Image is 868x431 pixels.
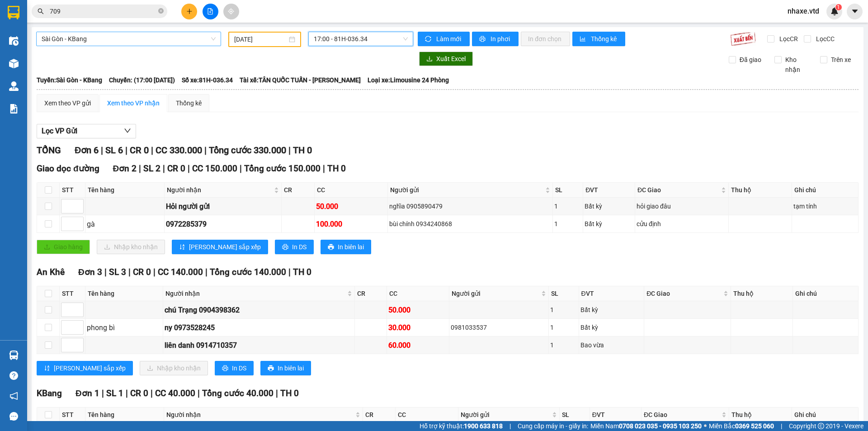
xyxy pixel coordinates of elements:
[97,240,165,254] button: downloadNhập kho nhận
[837,4,840,10] span: 1
[75,145,99,156] span: Đơn 6
[87,322,161,333] div: phong bì
[101,145,103,156] span: |
[387,286,449,301] th: CC
[321,240,371,254] button: printerIn biên lai
[102,388,104,398] span: |
[9,371,18,380] span: question-circle
[75,388,99,398] span: Đơn 1
[479,36,487,43] span: printer
[292,242,307,252] span: In DS
[288,267,291,277] span: |
[472,32,519,46] button: printerIn phơi
[126,388,128,398] span: |
[130,145,149,156] span: CR 0
[579,286,645,301] th: ĐVT
[9,350,19,360] img: warehouse-icon
[158,8,164,14] span: close-circle
[585,219,633,229] div: Bất kỳ
[451,322,547,332] div: 0981033537
[192,163,237,174] span: CC 150.000
[60,183,85,198] th: STT
[165,304,353,316] div: chú Trạng 0904398362
[275,240,314,254] button: printerIn DS
[368,75,449,85] span: Loại xe: Limousine 24 Phòng
[37,267,65,277] span: An Khê
[165,322,353,333] div: ny 0973528245
[580,305,643,315] div: Bất kỳ
[167,185,273,195] span: Người nhận
[792,407,859,422] th: Ghi chú
[54,363,126,373] span: [PERSON_NAME] sắp xếp
[113,163,137,174] span: Đơn 2
[704,424,707,428] span: ⚪️
[793,201,857,211] div: tạm tính
[37,388,62,398] span: KBang
[276,388,278,398] span: |
[338,242,364,252] span: In biên lai
[491,34,511,44] span: In phơi
[637,201,727,211] div: hỏi giao đâu
[124,127,131,134] span: down
[182,75,233,85] span: Số xe: 81H-036.34
[244,163,321,174] span: Tổng cước 150.000
[580,322,643,332] div: Bất kỳ
[9,36,19,46] img: warehouse-icon
[729,183,792,198] th: Thu hộ
[158,267,203,277] span: CC 140.000
[619,422,702,430] strong: 0708 023 035 - 0935 103 250
[215,361,254,375] button: printerIn DS
[328,244,334,251] span: printer
[282,183,314,198] th: CR
[818,423,824,429] span: copyright
[207,8,213,14] span: file-add
[37,163,99,174] span: Giao dọc đường
[44,98,91,108] div: Xem theo VP gửi
[554,201,581,211] div: 1
[550,305,577,315] div: 1
[109,267,126,277] span: SL 3
[521,32,570,46] button: In đơn chọn
[591,34,618,44] span: Thống kê
[590,407,642,422] th: ĐVT
[280,388,299,398] span: TH 0
[776,34,799,44] span: Lọc CR
[735,422,774,430] strong: 0369 525 060
[316,218,386,230] div: 100.000
[288,145,291,156] span: |
[396,407,458,422] th: CC
[105,145,123,156] span: SL 6
[420,421,503,431] span: Hỗ trợ kỹ thuật:
[50,6,156,16] input: Tìm tên, số ĐT hoặc mã đơn
[9,392,18,400] span: notification
[204,145,207,156] span: |
[133,267,151,277] span: CR 0
[550,322,577,332] div: 1
[323,163,325,174] span: |
[355,286,387,301] th: CR
[37,240,90,254] button: uploadGiao hàng
[176,98,202,108] div: Thống kê
[189,242,261,252] span: [PERSON_NAME] sắp xếp
[436,34,462,44] span: Làm mới
[316,201,386,212] div: 50.000
[140,361,208,375] button: downloadNhập kho nhận
[389,201,551,211] div: nghĩa 0905890479
[268,365,274,372] span: printer
[87,218,163,230] div: gà
[436,54,466,64] span: Xuất Excel
[106,388,123,398] span: SL 1
[9,104,19,114] img: solution-icon
[461,410,550,420] span: Người gửi
[172,240,268,254] button: sort-ascending[PERSON_NAME] sắp xếp
[228,8,234,14] span: aim
[518,421,588,431] span: Cung cấp máy in - giấy in:
[210,267,286,277] span: Tổng cước 140.000
[143,163,160,174] span: SL 2
[812,34,836,44] span: Lọc CC
[130,388,148,398] span: CR 0
[782,55,813,75] span: Kho nhận
[388,340,447,351] div: 60.000
[60,407,85,422] th: STT
[209,145,286,156] span: Tổng cước 330.000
